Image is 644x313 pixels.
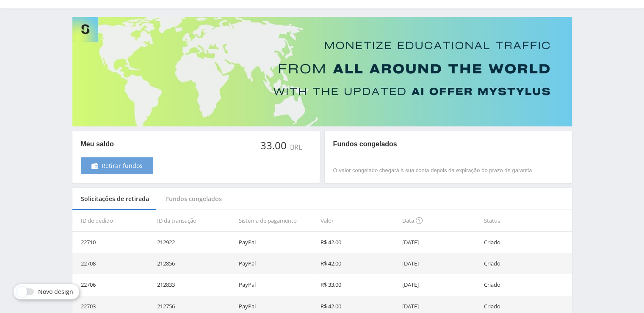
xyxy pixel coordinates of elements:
[399,253,481,274] td: [DATE]
[72,210,154,232] th: ID de pedido
[72,274,154,295] td: 22706
[317,253,399,274] td: R$ 42.00
[235,274,317,295] td: PayPal
[317,210,399,232] th: Valor
[72,188,158,210] div: Solicitações de retirada
[72,17,572,126] img: Banner
[317,274,399,295] td: R$ 33.00
[288,143,303,151] div: BRL
[481,210,572,232] th: Status
[158,188,230,210] div: Fundos congelados
[72,232,154,253] td: 22710
[317,232,399,253] td: R$ 42.00
[399,210,481,232] th: Data
[81,157,153,174] a: Retirar fundos
[154,274,235,295] td: 212833
[72,253,154,274] td: 22708
[154,232,235,253] td: 212922
[481,253,572,274] td: Criado
[154,210,235,232] th: ID da transação
[481,274,572,295] td: Criado
[481,232,572,253] td: Criado
[102,162,143,169] span: Retirar fundos
[235,210,317,232] th: Sistema de pagamento
[38,288,73,295] span: Novo design
[333,140,532,149] p: Fundos congelados
[333,167,532,174] p: O valor congelado chegará à sua conta depois da expiração do prazo de garantia
[235,232,317,253] td: PayPal
[260,140,288,151] div: 33.00
[154,253,235,274] td: 212856
[235,253,317,274] td: PayPal
[399,274,481,295] td: [DATE]
[81,140,153,149] p: Meu saldo
[399,232,481,253] td: [DATE]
